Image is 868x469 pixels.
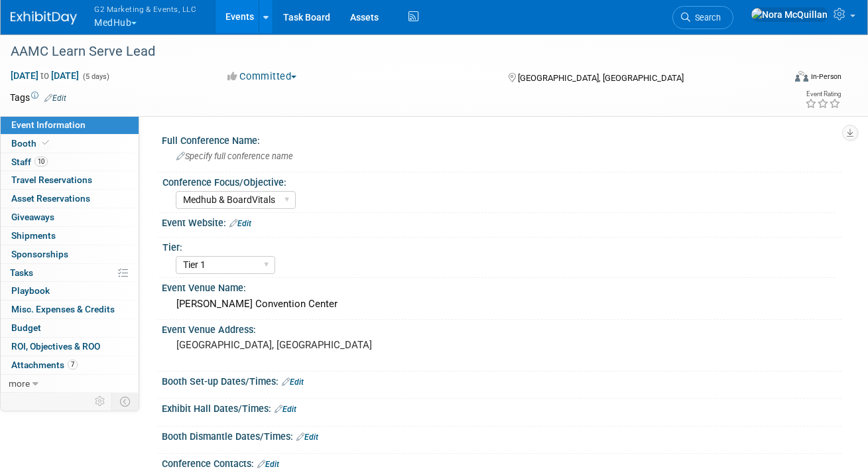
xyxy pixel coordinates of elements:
[11,304,115,314] span: Misc. Expenses & Credits
[42,139,49,147] i: Booth reservation complete
[257,460,279,469] a: Edit
[1,227,139,245] a: Shipments
[1,338,139,356] a: ROI, Objectives & ROO
[176,151,293,161] span: Specify full conference name
[810,72,841,82] div: In-Person
[1,245,139,263] a: Sponsorships
[162,278,841,295] div: Event Venue Name:
[89,393,112,410] td: Personalize Event Tab Strip
[282,377,304,387] a: Edit
[172,294,832,314] div: [PERSON_NAME] Convention Center
[9,378,30,389] span: more
[10,70,80,82] span: [DATE] [DATE]
[162,371,841,389] div: Booth Set-up Dates/Times:
[1,153,139,171] a: Staff10
[11,174,92,185] span: Travel Reservations
[11,285,50,296] span: Playbook
[162,213,841,230] div: Event Website:
[162,399,841,416] div: Exhibit Hall Dates/Times:
[10,267,33,278] span: Tasks
[1,264,139,282] a: Tasks
[68,360,78,369] span: 7
[34,157,48,167] span: 10
[162,320,841,336] div: Event Venue Address:
[162,237,836,254] div: Tier:
[672,6,733,29] a: Search
[1,190,139,208] a: Asset Reservations
[94,2,196,16] span: G2 Marketing & Events, LLC
[112,393,139,410] td: Toggle Event Tabs
[11,138,52,149] span: Booth
[223,70,302,84] button: Committed
[82,72,109,81] span: (5 days)
[275,405,296,414] a: Edit
[1,356,139,374] a: Attachments7
[1,135,139,153] a: Booth
[11,322,41,333] span: Budget
[11,341,100,352] span: ROI, Objectives & ROO
[44,94,66,103] a: Edit
[38,70,51,81] span: to
[6,40,771,64] div: AAMC Learn Serve Lead
[162,131,841,147] div: Full Conference Name:
[518,73,684,83] span: [GEOGRAPHIC_DATA], [GEOGRAPHIC_DATA]
[11,11,77,25] img: ExhibitDay
[1,116,139,134] a: Event Information
[176,339,430,351] pre: [GEOGRAPHIC_DATA], [GEOGRAPHIC_DATA]
[1,171,139,189] a: Travel Reservations
[795,71,808,82] img: Format-Inperson.png
[10,91,66,104] td: Tags
[11,212,54,222] span: Giveaways
[162,172,836,189] div: Conference Focus/Objective:
[1,208,139,226] a: Giveaways
[11,360,78,370] span: Attachments
[229,219,251,228] a: Edit
[11,193,90,204] span: Asset Reservations
[1,301,139,318] a: Misc. Expenses & Credits
[11,249,68,259] span: Sponsorships
[1,375,139,393] a: more
[805,91,841,98] div: Event Rating
[1,282,139,300] a: Playbook
[11,157,48,167] span: Staff
[719,69,841,89] div: Event Format
[162,427,841,444] div: Booth Dismantle Dates/Times:
[296,433,318,442] a: Edit
[751,7,828,22] img: Nora McQuillan
[11,119,86,130] span: Event Information
[11,230,56,241] span: Shipments
[1,319,139,337] a: Budget
[690,13,721,23] span: Search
